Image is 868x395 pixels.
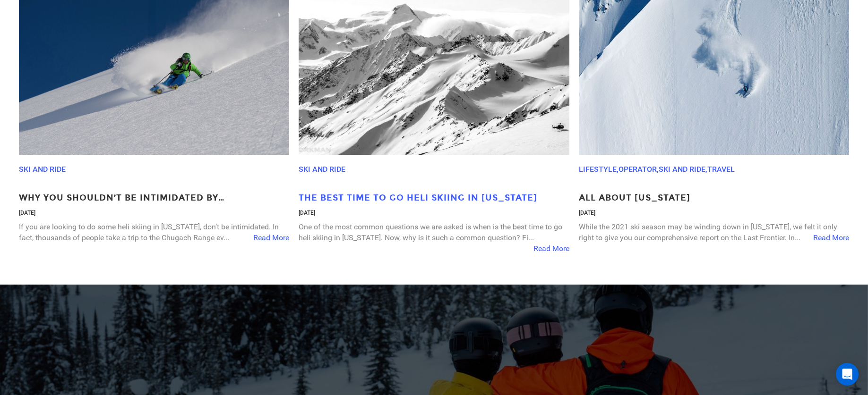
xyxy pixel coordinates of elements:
p: While the 2021 ski season may be winding down in [US_STATE], we felt it only right to give you ou... [579,222,849,244]
span: Read More [533,244,569,254]
span: , [617,165,619,174]
p: [DATE] [299,209,569,217]
span: , [657,165,659,174]
p: If you are looking to do some heli skiing in [US_STATE], don’t be intimidated. In fact, thousands... [19,222,289,244]
a: Travel [707,165,735,174]
p: [DATE] [19,209,289,217]
a: The Best Time To Go Heli Skiing In [US_STATE] [299,192,569,204]
span: Read More [813,233,849,244]
a: Ski and Ride [659,165,705,174]
a: Why You Shouldn’t Be Intimidated By [PERSON_NAME] Skiing in [US_STATE] [19,192,289,204]
a: Lifestyle [579,165,617,174]
a: All About [US_STATE] [579,192,849,204]
p: One of the most common questions we are asked is when is the best time to go heli skiing in [US_S... [299,222,569,244]
div: Open Intercom Messenger [836,363,859,386]
a: Operator [619,165,657,174]
a: Ski and Ride [299,165,345,174]
span: , [705,165,707,174]
a: Ski and Ride [19,165,66,174]
p: [DATE] [579,209,849,217]
span: Read More [253,233,289,244]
